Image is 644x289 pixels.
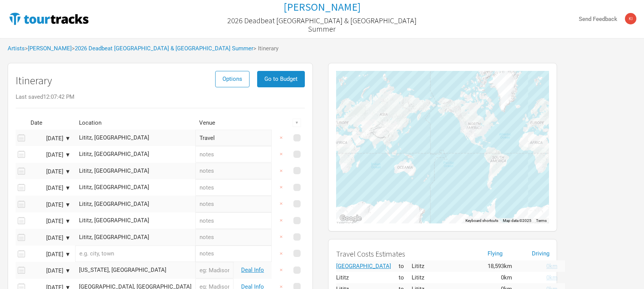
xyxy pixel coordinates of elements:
[488,250,502,257] a: Flying
[272,179,290,196] button: ×
[485,128,488,131] div: , Lititz, United States
[29,268,71,274] div: [DATE] ▼
[460,122,463,125] div: , Seattle, United States
[465,218,498,223] button: Keyboard shortcuts
[79,267,192,273] div: Washington, United States
[79,135,192,141] div: Lititz, United States
[29,202,71,208] div: [DATE] ▼
[412,260,474,272] td: Lititz
[272,246,290,262] button: ×
[520,275,557,281] a: Change Travel Calculation Type To Driving
[195,179,272,196] input: notes
[215,71,250,87] button: Options
[394,170,397,173] div: , Perth, Australia
[195,212,272,229] input: notes
[29,235,71,241] div: [DATE] ▼
[195,246,272,262] input: notes
[338,214,363,223] a: Open this area in Google Maps (opens a new window)
[579,16,617,22] strong: Send Feedback
[488,126,491,129] div: , Boston, United States
[257,75,305,82] a: Go to Budget
[195,262,233,278] input: eg: Madison Square Garden
[272,130,290,146] button: ×
[474,133,477,136] div: , Dallas, United States
[501,274,512,281] span: 0km
[536,218,547,223] a: Terms
[460,124,463,127] div: , Portland, United States
[253,46,279,51] span: > Itinerary
[79,201,192,207] div: Lititz, United States
[475,135,478,138] div: , Houston, United States
[16,94,305,100] div: Last saved 12:07:42 PM
[399,260,412,272] td: to
[195,116,233,130] th: Venue
[488,263,512,270] span: 18,593km
[466,127,469,130] div: , Salt Lake City, United States
[217,13,427,37] a: 2026 Deadbeat [GEOGRAPHIC_DATA] & [GEOGRAPHIC_DATA] Summer
[483,125,486,128] div: , Toronto, Canada
[195,130,272,146] input: Travel
[257,71,305,87] button: Go to Budget
[79,151,192,157] div: Lititz, United States
[16,75,52,87] h1: Itinerary
[272,262,290,278] button: ×
[466,132,469,135] div: , Phoenix, United States
[399,272,412,283] td: to
[486,124,489,127] div: , Montreal, Canada
[75,45,253,52] a: 2026 Deadbeat [GEOGRAPHIC_DATA] & [GEOGRAPHIC_DATA] Summer
[28,45,72,52] a: [PERSON_NAME]
[241,267,264,273] a: Deal Info
[29,218,71,224] div: [DATE] ▼
[520,263,557,269] a: Change Travel Calculation Type To Driving
[25,46,72,51] span: >
[79,234,192,240] div: Lititz, United States
[485,129,488,132] div: , Washington, United States
[272,163,290,179] button: ×
[79,168,192,174] div: Lititz, United States
[481,128,485,131] div: , Columbus, United States
[195,196,272,212] input: notes
[195,229,272,246] input: notes
[272,146,290,162] button: ×
[79,218,192,223] div: Lititz, United States
[8,11,90,26] img: TourTracks
[482,136,485,139] div: , Tampa, United States
[8,45,25,52] a: Artists
[479,127,482,130] div: , Chicago, United States
[272,212,290,229] button: ×
[264,75,298,82] span: Go to Budget
[532,250,549,257] a: Driving
[481,126,485,129] div: , Detroit, United States
[486,128,489,131] div: , Philadelphia, United States
[483,131,486,134] div: , Charlotte, United States
[336,263,391,269] div: Perth, Australia
[29,185,71,191] div: [DATE] ▼
[272,229,290,245] button: ×
[29,136,71,141] div: [DATE] ▼
[27,116,72,130] th: Date
[283,1,361,13] a: [PERSON_NAME]
[29,252,71,257] div: [DATE] ▼
[625,13,636,24] img: Kimberley
[476,124,479,127] div: , Minneapolis, United States
[460,130,463,133] div: , San Francisco, United States
[546,263,557,270] span: 0km
[338,214,363,223] img: Google
[336,272,399,283] td: Lititz
[546,274,557,281] span: 0km
[336,250,467,258] h2: Travel Costs Estimates
[79,185,192,190] div: Lititz, United States
[195,146,272,162] input: notes
[460,121,463,124] div: , Vancouver, Canada
[222,75,242,82] span: Options
[470,128,473,131] div: , Denver, United States
[217,16,427,33] h2: 2026 Deadbeat [GEOGRAPHIC_DATA] & [GEOGRAPHIC_DATA] Summer
[195,163,272,179] input: notes
[75,246,195,262] input: e.g. city, town
[75,116,195,130] th: Location
[72,46,253,51] span: >
[412,272,474,283] td: Lititz
[481,132,484,135] div: , Atlanta, United States
[483,137,486,140] div: , Miami, United States
[29,152,71,158] div: [DATE] ▼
